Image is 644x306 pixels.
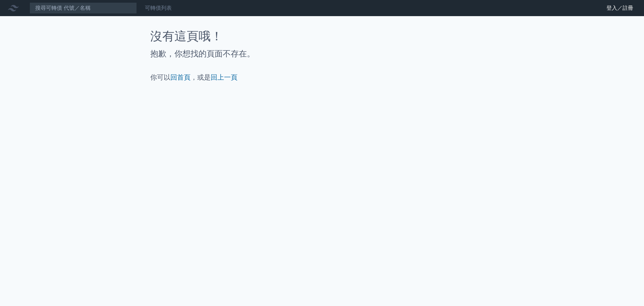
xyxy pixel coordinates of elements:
a: 登入／註冊 [601,3,639,13]
h1: 沒有這頁哦！ [150,30,494,43]
a: 回首頁 [170,73,191,81]
p: 你可以 ，或是 [150,73,494,82]
a: 可轉債列表 [145,5,172,11]
a: 回上一頁 [211,73,237,81]
h2: 抱歉，你想找的頁面不存在。 [150,48,494,59]
input: 搜尋可轉債 代號／名稱 [30,2,137,14]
